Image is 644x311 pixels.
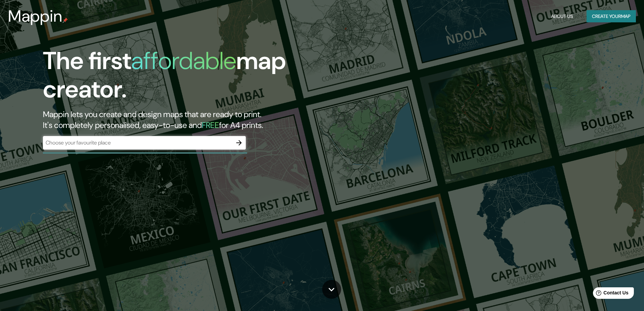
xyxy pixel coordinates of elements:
button: About Us [548,10,576,23]
iframe: Help widget launcher [584,285,637,304]
h1: affordable [131,45,236,76]
h1: The first map creator. [43,47,365,109]
h2: Mappin lets you create and design maps that are ready to print. It's completely personalised, eas... [43,109,365,131]
button: Create yourmap [587,10,636,23]
input: Choose your favourite place [43,139,232,147]
h3: Mappin [8,7,63,26]
img: mappin-pin [63,18,68,23]
h5: FREE [202,120,219,130]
